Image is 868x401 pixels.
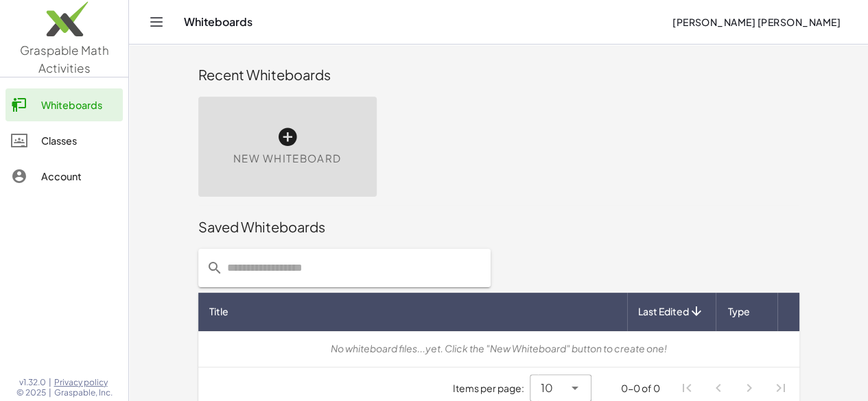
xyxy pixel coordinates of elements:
[209,304,228,319] span: Title
[198,217,799,236] div: Saved Whiteboards
[5,160,123,193] a: Account
[209,341,788,356] div: No whiteboard files...yet. Click the "New Whiteboard" button to create one!
[5,124,123,157] a: Classes
[16,387,46,398] span: © 2025
[20,42,109,75] span: Graspable Math Activities
[672,16,841,28] span: [PERSON_NAME] [PERSON_NAME]
[41,168,117,184] div: Account
[49,387,51,398] span: |
[198,65,799,84] div: Recent Whiteboards
[621,381,660,396] div: 0-0 of 0
[145,11,167,33] button: Toggle navigation
[233,151,341,167] span: New Whiteboard
[49,377,51,388] span: |
[41,132,117,149] div: Classes
[541,380,553,396] span: 10
[453,381,530,396] span: Items per page:
[41,97,117,113] div: Whiteboards
[54,387,113,398] span: Graspable, Inc.
[5,88,123,121] a: Whiteboards
[728,304,750,319] span: Type
[207,260,223,276] i: prepended action
[638,304,689,319] span: Last Edited
[19,377,46,388] span: v1.32.0
[54,377,113,388] a: Privacy policy
[661,10,852,34] button: [PERSON_NAME] [PERSON_NAME]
